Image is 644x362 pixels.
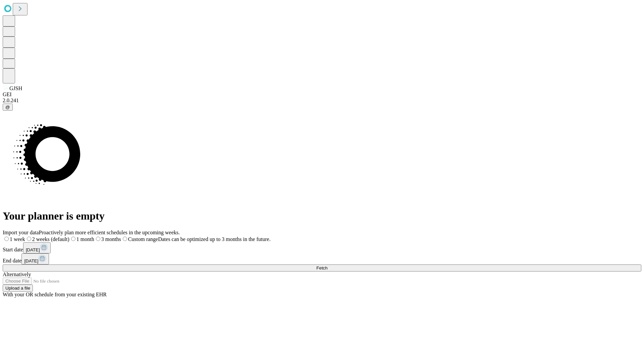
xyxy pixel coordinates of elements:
span: Fetch [316,265,327,270]
div: End date [3,253,641,264]
h1: Your planner is empty [3,210,641,222]
input: Custom rangeDates can be optimized up to 3 months in the future. [123,237,127,241]
div: GEI [3,92,641,98]
input: 1 week [4,237,9,241]
input: 3 months [96,237,100,241]
span: @ [5,105,10,110]
span: With your OR schedule from your existing EHR [3,292,107,297]
button: Upload a file [3,285,33,292]
span: GJSH [9,85,22,91]
span: 1 week [10,236,25,242]
button: @ [3,104,13,111]
button: Fetch [3,264,641,271]
span: 1 month [76,236,94,242]
input: 2 weeks (default) [27,237,31,241]
span: [DATE] [24,258,38,263]
button: [DATE] [23,242,51,253]
span: 3 months [101,236,121,242]
span: Dates can be optimized up to 3 months in the future. [158,236,270,242]
span: Import your data [3,230,39,235]
button: [DATE] [21,253,49,264]
span: [DATE] [26,247,40,252]
input: 1 month [71,237,75,241]
span: 2 weeks (default) [32,236,69,242]
span: Alternatively [3,271,31,277]
div: 2.0.241 [3,98,641,104]
span: Proactively plan more efficient schedules in the upcoming weeks. [39,230,180,235]
span: Custom range [128,236,158,242]
div: Start date [3,242,641,253]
